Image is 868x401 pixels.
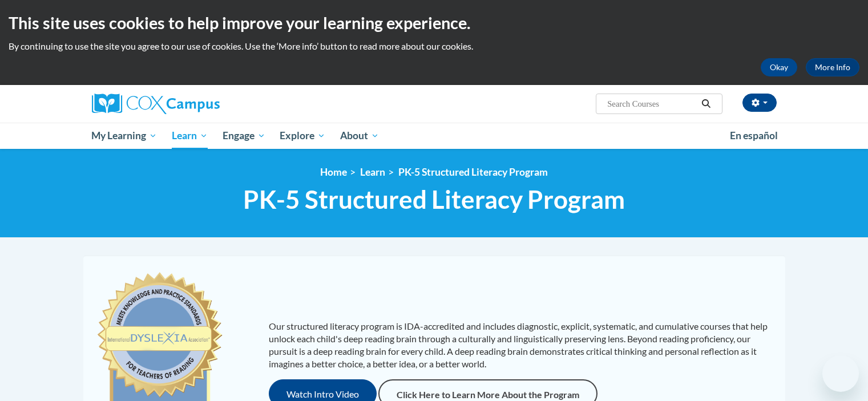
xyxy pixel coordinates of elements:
p: By continuing to use the site you agree to our use of cookies. Use the ‘More info’ button to read... [9,40,859,52]
a: Home [320,166,347,178]
iframe: Button to launch messaging window [822,355,859,392]
a: Learn [360,166,385,178]
button: Okay [761,58,797,76]
span: PK-5 Structured Literacy Program [243,184,625,214]
a: My Learning [84,123,165,149]
a: More Info [806,58,859,76]
span: En español [730,129,778,141]
span: Engage [223,129,265,143]
a: Explore [272,123,333,149]
span: Explore [280,129,325,143]
img: Cox Campus [92,94,220,114]
button: Account Settings [742,94,777,112]
h2: This site uses cookies to help improve your learning experience. [9,11,859,34]
p: Our structured literacy program is IDA-accredited and includes diagnostic, explicit, systematic, ... [269,320,774,370]
a: En español [722,124,785,148]
span: My Learning [91,129,157,143]
a: Learn [164,123,215,149]
span: About [340,129,379,143]
button: Search [697,97,714,111]
div: Main menu [75,123,794,149]
a: PK-5 Structured Literacy Program [398,166,548,178]
span: Learn [172,129,208,143]
a: Cox Campus [92,94,309,114]
a: About [333,123,386,149]
a: Engage [215,123,273,149]
input: Search Courses [606,97,697,111]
